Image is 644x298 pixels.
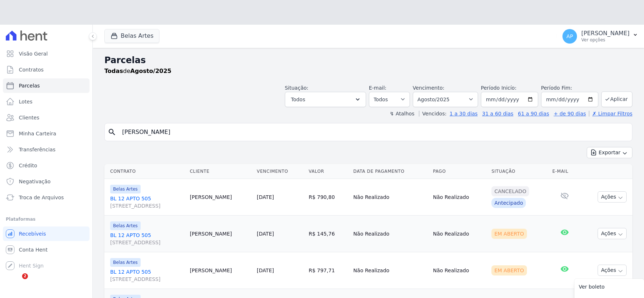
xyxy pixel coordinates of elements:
span: Contratos [19,66,43,73]
input: Buscar por nome do lote ou do cliente [118,125,629,139]
button: Ações [598,228,627,239]
button: Belas Artes [104,29,159,43]
td: Não Realizado [430,252,489,289]
p: [PERSON_NAME] [581,30,630,37]
a: Conta Hent [3,242,90,257]
span: Negativação [19,178,51,185]
label: Vencimento: [413,85,444,91]
label: Vencidos: [419,111,446,117]
a: Visão Geral [3,46,90,61]
th: Vencimento [254,164,306,179]
span: [STREET_ADDRESS] [110,239,184,246]
label: Situação: [285,85,308,91]
button: AP [PERSON_NAME] Ver opções [557,26,644,46]
span: Belas Artes [110,258,141,267]
a: [DATE] [257,231,274,237]
iframe: Intercom live chat [7,273,25,291]
span: [STREET_ADDRESS] [110,275,184,283]
button: Ações [598,265,627,276]
a: BL 12 APTO 505[STREET_ADDRESS] [110,232,184,246]
a: Transferências [3,142,90,157]
td: [PERSON_NAME] [187,179,254,215]
a: BL 12 APTO 505[STREET_ADDRESS] [110,195,184,209]
label: ↯ Atalhos [390,111,414,117]
span: Parcelas [19,82,40,89]
span: Belas Artes [110,185,141,193]
td: [PERSON_NAME] [187,215,254,252]
a: Ver boleto [574,280,644,294]
strong: Todas [104,68,123,74]
span: Belas Artes [110,221,141,230]
a: 31 a 60 dias [482,111,513,117]
a: Minha Carteira [3,126,90,141]
th: E-mail [549,164,580,179]
span: AP [566,34,573,39]
a: Troca de Arquivos [3,190,90,205]
td: R$ 797,71 [306,252,350,289]
label: Período Fim: [541,84,598,92]
th: Cliente [187,164,254,179]
td: R$ 790,80 [306,179,350,215]
span: Minha Carteira [19,130,56,137]
a: [DATE] [257,194,274,200]
h2: Parcelas [104,54,632,67]
div: Antecipado [491,198,526,208]
span: Conta Hent [19,246,47,253]
div: Em Aberto [491,229,527,239]
span: Todos [291,95,305,104]
a: Crédito [3,158,90,173]
label: E-mail: [369,85,387,91]
td: R$ 145,76 [306,215,350,252]
a: Contratos [3,62,90,77]
p: Ver opções [581,37,630,43]
a: 1 a 30 dias [450,111,478,117]
td: [PERSON_NAME] [187,252,254,289]
td: Não Realizado [350,179,430,215]
span: [STREET_ADDRESS] [110,202,184,209]
button: Aplicar [601,91,632,107]
strong: Agosto/2025 [130,68,171,74]
button: Exportar [587,147,632,158]
th: Valor [306,164,350,179]
th: Data de Pagamento [350,164,430,179]
td: Não Realizado [430,215,489,252]
th: Situação [489,164,549,179]
a: ✗ Limpar Filtros [589,111,632,117]
td: Não Realizado [350,252,430,289]
label: Período Inicío: [481,85,516,91]
span: Crédito [19,162,37,169]
span: Recebíveis [19,230,46,237]
span: Visão Geral [19,50,48,57]
a: Clientes [3,110,90,125]
a: Parcelas [3,78,90,93]
span: Troca de Arquivos [19,194,64,201]
a: BL 12 APTO 505[STREET_ADDRESS] [110,268,184,283]
span: Lotes [19,98,33,105]
i: search [108,128,116,136]
a: Negativação [3,174,90,189]
a: [DATE] [257,268,274,273]
span: Transferências [19,146,55,153]
td: Não Realizado [350,215,430,252]
div: Plataformas [6,215,87,224]
a: Recebíveis [3,226,90,241]
td: Não Realizado [430,179,489,215]
th: Contrato [104,164,187,179]
div: Cancelado [491,186,529,196]
a: Lotes [3,94,90,109]
a: 61 a 90 dias [518,111,549,117]
span: Clientes [19,114,39,121]
p: de [104,67,171,75]
a: + de 90 dias [554,111,586,117]
button: Todos [285,92,366,107]
span: 2 [22,273,28,279]
button: Ações [598,191,627,203]
div: Em Aberto [491,265,527,275]
th: Pago [430,164,489,179]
